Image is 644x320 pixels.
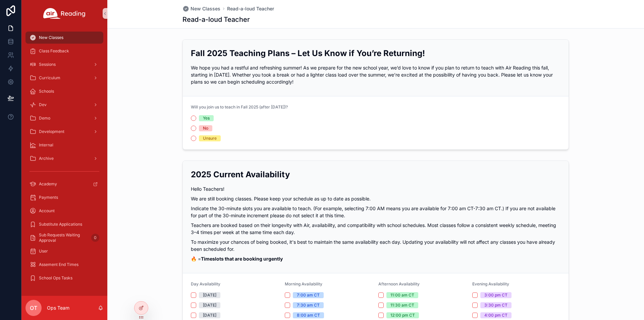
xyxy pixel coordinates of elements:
p: We are still booking classes. Please keep your schedule as up to date as possible. [191,195,560,202]
div: 8:00 am CT [297,312,320,318]
a: Account [25,205,103,217]
span: Day Availability [191,281,220,286]
span: Dev [39,102,47,107]
a: Class Feedback [25,45,103,57]
span: New Classes [191,5,220,12]
span: Substitute Applications [39,222,82,227]
h2: 2025 Current Availability [191,169,560,180]
span: Afternoon Availability [378,281,420,286]
div: 3:00 pm CT [484,292,507,298]
div: No [203,125,208,131]
strong: Timeslots that are booking urgently [201,256,283,262]
p: To maximize your chances of being booked, it's best to maintain the same availability each day. U... [191,238,560,253]
h2: Fall 2025 Teaching Plans – Let Us Know if You’re Returning! [191,48,560,59]
span: Assement End Times [39,262,78,267]
span: Demo [39,116,50,121]
a: Dev [25,99,103,111]
a: Curriculum [25,72,103,84]
span: Evening Availability [472,281,509,286]
a: New Classes [25,32,103,44]
span: School Ops Tasks [39,275,72,281]
p: Indicate the 30-minute slots you are available to teach. (For example, selecting 7:00 AM means yo... [191,205,560,219]
a: Development [25,126,103,138]
span: Archive [39,156,54,161]
div: 12:00 pm CT [390,312,415,318]
div: [DATE] [203,312,216,318]
div: [DATE] [203,302,216,308]
a: Academy [25,178,103,190]
img: App logo [43,8,86,19]
p: 🔥 = [191,255,560,262]
span: Schools [39,89,54,94]
div: 11:00 am CT [390,292,414,298]
span: Internal [39,142,53,148]
a: Sub Requests Waiting Approval0 [25,232,103,244]
span: Academy [39,181,57,187]
div: 4:00 pm CT [484,312,507,318]
span: Sessions [39,62,56,67]
div: 7:30 am CT [297,302,320,308]
span: User [39,248,48,254]
a: Demo [25,112,103,124]
span: Will you join us to teach in Fall 2025 (after [DATE])? [191,104,288,109]
div: [DATE] [203,292,216,298]
span: Payments [39,195,58,200]
p: Hello Teachers! [191,185,560,192]
a: Substitute Applications [25,218,103,230]
p: Teachers are booked based on their longevity with Air, availability, and compatibility with schoo... [191,222,560,236]
span: Sub Requests Waiting Approval [39,232,89,243]
span: OT [30,304,37,312]
a: Assement End Times [25,259,103,271]
p: We hope you had a restful and refreshing summer! As we prepare for the new school year, we’d love... [191,64,560,85]
div: 11:30 am CT [390,302,414,308]
div: Unsure [203,135,217,141]
a: New Classes [182,5,220,12]
span: Account [39,208,55,214]
a: Payments [25,191,103,203]
a: Archive [25,152,103,165]
div: Yes [203,115,210,121]
a: School Ops Tasks [25,272,103,284]
p: Ops Team [47,305,69,311]
span: Morning Availability [285,281,322,286]
span: Curriculum [39,75,60,81]
a: User [25,245,103,257]
a: Sessions [25,58,103,71]
span: Class Feedback [39,48,69,54]
a: Read-a-loud Teacher [227,5,274,12]
div: 0 [91,234,99,242]
span: Development [39,129,64,134]
a: Schools [25,85,103,97]
div: scrollable content [21,27,107,293]
span: New Classes [39,35,63,40]
a: Internal [25,139,103,151]
div: 3:30 pm CT [484,302,507,308]
div: 7:00 am CT [297,292,320,298]
h1: Read-a-loud Teacher [182,15,250,24]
